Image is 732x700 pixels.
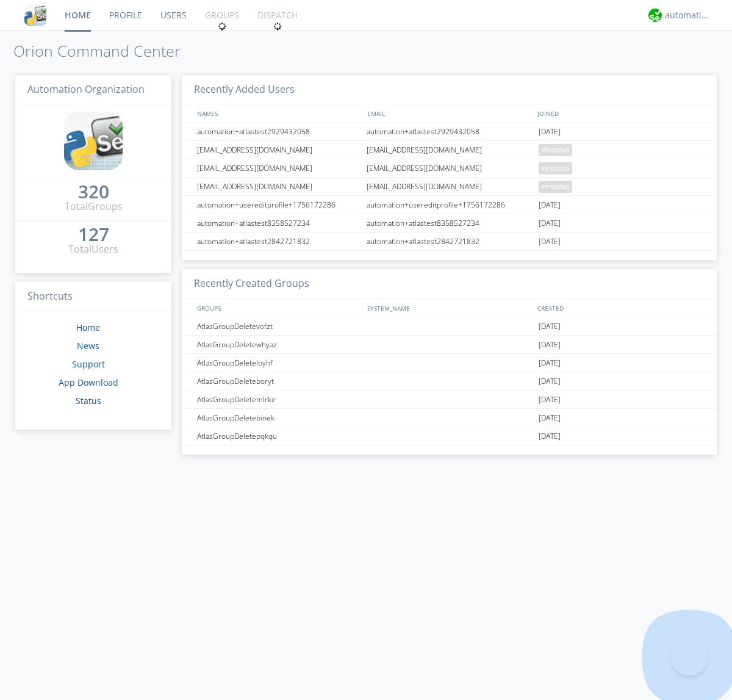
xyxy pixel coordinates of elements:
h3: Recently Added Users [182,75,717,105]
span: [DATE] [539,233,561,251]
div: automation+atlastest8358527234 [194,214,363,232]
div: 320 [78,186,109,198]
div: JOINED [534,104,705,122]
span: [DATE] [539,123,561,141]
img: cddb5a64eb264b2086981ab96f4c1ba7 [64,112,123,170]
a: News [77,340,99,352]
a: AtlasGroupDeletebinek[DATE] [182,409,717,427]
div: automation+usereditprofile+1756172286 [194,196,363,214]
span: [DATE] [539,427,561,446]
div: automation+atlas [665,9,711,21]
a: [EMAIL_ADDRESS][DOMAIN_NAME][EMAIL_ADDRESS][DOMAIN_NAME]pending [182,178,717,196]
div: 127 [78,228,109,240]
a: Support [72,358,105,370]
div: EMAIL [364,104,534,122]
img: d2d01cd9b4174d08988066c6d424eccd [648,9,662,22]
a: AtlasGroupDeletewhyaz[DATE] [182,336,717,354]
a: AtlasGroupDeleteboryt[DATE] [182,372,717,391]
div: [EMAIL_ADDRESS][DOMAIN_NAME] [364,159,536,177]
a: automation+usereditprofile+1756172286automation+usereditprofile+1756172286[DATE] [182,196,717,214]
iframe: Toggle Customer Support [671,639,708,676]
a: automation+atlastest8358527234automation+atlastest8358527234[DATE] [182,214,717,233]
span: pending [539,181,572,193]
div: GROUPS [194,299,361,317]
div: [EMAIL_ADDRESS][DOMAIN_NAME] [364,178,536,195]
a: [EMAIL_ADDRESS][DOMAIN_NAME][EMAIL_ADDRESS][DOMAIN_NAME]pending [182,159,717,178]
div: AtlasGroupDeletebinek [194,409,363,427]
img: spin.svg [273,22,282,31]
h3: Shortcuts [15,282,171,312]
div: AtlasGroupDeletewhyaz [194,336,363,353]
img: cddb5a64eb264b2086981ab96f4c1ba7 [24,4,46,26]
a: AtlasGroupDeleteloyhf[DATE] [182,354,717,372]
span: [DATE] [539,336,561,354]
div: automation+atlastest2929432058 [194,123,363,140]
div: automation+atlastest2929432058 [364,123,536,140]
div: automation+atlastest8358527234 [364,214,536,232]
a: Status [76,395,101,406]
div: SYSTEM_NAME [364,299,534,317]
span: pending [539,144,572,156]
span: [DATE] [539,409,561,427]
span: [DATE] [539,354,561,372]
span: pending [539,162,572,175]
span: [DATE] [539,317,561,336]
span: [DATE] [539,391,561,409]
h3: Recently Created Groups [182,269,717,299]
div: automation+atlastest2842721832 [364,233,536,250]
span: [DATE] [539,196,561,214]
div: [EMAIL_ADDRESS][DOMAIN_NAME] [194,178,363,195]
a: App Download [59,377,118,388]
span: [DATE] [539,372,561,391]
div: [EMAIL_ADDRESS][DOMAIN_NAME] [194,141,363,159]
div: [EMAIL_ADDRESS][DOMAIN_NAME] [194,159,363,177]
div: [EMAIL_ADDRESS][DOMAIN_NAME] [364,141,536,159]
a: AtlasGroupDeletemlrke[DATE] [182,391,717,409]
div: Total Users [68,242,118,256]
img: spin.svg [218,22,226,31]
a: 320 [78,186,109,200]
a: [EMAIL_ADDRESS][DOMAIN_NAME][EMAIL_ADDRESS][DOMAIN_NAME]pending [182,141,717,159]
div: Total Groups [65,200,123,214]
div: automation+atlastest2842721832 [194,233,363,250]
div: NAMES [194,104,361,122]
div: AtlasGroupDeleteboryt [194,372,363,390]
div: automation+usereditprofile+1756172286 [364,196,536,214]
div: AtlasGroupDeletevofzt [194,317,363,335]
span: Automation Organization [27,82,145,96]
a: automation+atlastest2842721832automation+atlastest2842721832[DATE] [182,233,717,251]
a: 127 [78,228,109,242]
div: AtlasGroupDeletepqkqu [194,427,363,445]
div: AtlasGroupDeletemlrke [194,391,363,408]
div: AtlasGroupDeleteloyhf [194,354,363,372]
span: [DATE] [539,214,561,233]
div: CREATED [534,299,705,317]
a: automation+atlastest2929432058automation+atlastest2929432058[DATE] [182,123,717,141]
a: AtlasGroupDeletevofzt[DATE] [182,317,717,336]
a: AtlasGroupDeletepqkqu[DATE] [182,427,717,446]
a: Home [76,322,100,333]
